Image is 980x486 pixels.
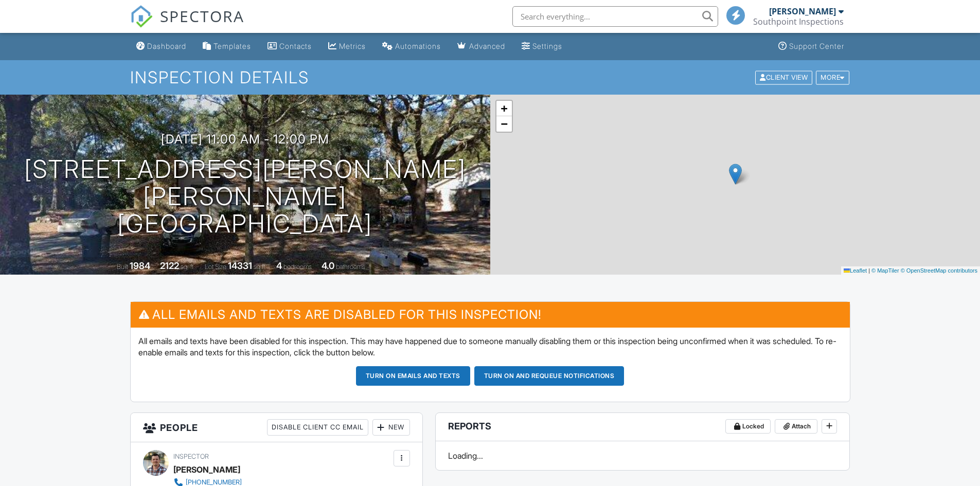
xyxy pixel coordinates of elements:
[844,267,867,274] a: Leaflet
[395,42,441,50] div: Automations
[496,101,512,116] a: Zoom in
[160,5,244,27] span: SPECTORA
[181,263,195,271] span: sq. ft.
[339,42,366,50] div: Metrics
[130,260,150,271] div: 1984
[173,453,209,460] span: Inspector
[205,263,226,271] span: Lot Size
[871,267,899,274] a: © MapTiler
[755,70,812,84] div: Client View
[496,116,512,132] a: Zoom out
[279,42,312,50] div: Contacts
[474,366,625,386] button: Turn on and Requeue Notifications
[753,16,844,27] div: Southpoint Inspections
[199,37,255,56] a: Templates
[901,267,977,274] a: © OpenStreetMap contributors
[729,164,742,185] img: Marker
[160,260,179,271] div: 2122
[283,263,312,271] span: bedrooms
[769,6,836,16] div: [PERSON_NAME]
[322,260,334,271] div: 4.0
[501,102,507,115] span: +
[501,117,507,130] span: −
[161,132,329,146] h3: [DATE] 11:00 am - 12:00 pm
[254,263,266,271] span: sq.ft.
[16,156,474,237] h1: [STREET_ADDRESS][PERSON_NAME] [PERSON_NAME][GEOGRAPHIC_DATA]
[130,14,244,35] a: SPECTORA
[130,5,153,28] img: The Best Home Inspection Software - Spectora
[754,73,815,81] a: Client View
[789,42,844,50] div: Support Center
[276,260,282,271] div: 4
[774,37,848,56] a: Support Center
[324,37,370,56] a: Metrics
[132,37,190,56] a: Dashboard
[263,37,316,56] a: Contacts
[378,37,445,56] a: Automations (Basic)
[131,413,422,442] h3: People
[469,42,505,50] div: Advanced
[816,70,849,84] div: More
[213,42,251,50] div: Templates
[147,42,186,50] div: Dashboard
[173,462,240,477] div: [PERSON_NAME]
[131,302,850,327] h3: All emails and texts are disabled for this inspection!
[117,263,128,271] span: Built
[453,37,509,56] a: Advanced
[356,366,470,386] button: Turn on emails and texts
[512,6,718,27] input: Search everything...
[868,267,870,274] span: |
[372,419,410,436] div: New
[267,419,368,436] div: Disable Client CC Email
[532,42,562,50] div: Settings
[518,37,566,56] a: Settings
[336,263,365,271] span: bathrooms
[130,68,850,86] h1: Inspection Details
[228,260,252,271] div: 14331
[138,335,842,358] p: All emails and texts have been disabled for this inspection. This may have happened due to someon...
